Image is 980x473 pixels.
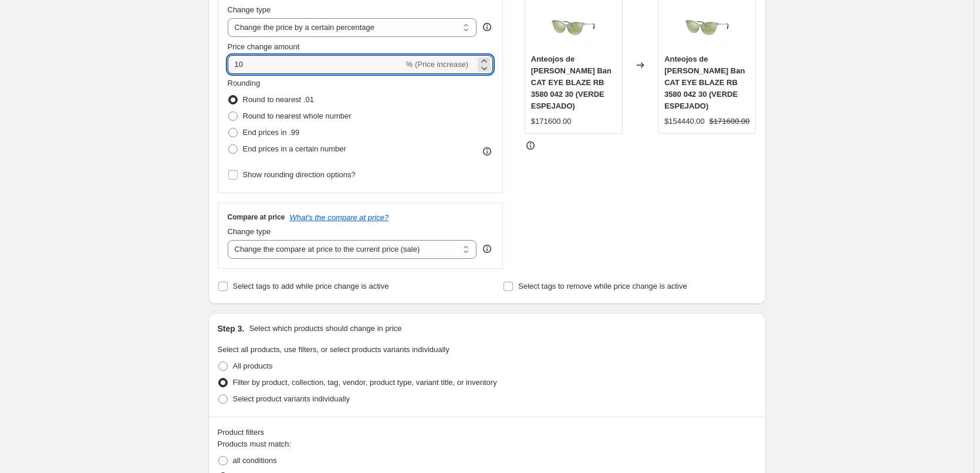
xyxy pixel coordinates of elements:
h3: Compare at price [228,212,285,222]
span: Select all products, use filters, or select products variants individually [218,345,450,354]
span: Anteojos de [PERSON_NAME] Ban CAT EYE BLAZE RB 3580 042 30 (VERDE ESPEJADO) [664,55,745,110]
span: all conditions [233,456,277,465]
span: Round to nearest .01 [243,95,314,104]
span: Change type [228,5,271,14]
strike: $171600.00 [709,116,750,127]
p: Select which products should change in price [249,323,401,335]
span: Filter by product, collection, tag, vendor, product type, variant title, or inventory [233,378,497,387]
img: 1_3_-copia_80x.png [550,3,597,50]
span: Change type [228,227,271,236]
div: Product filters [218,427,756,438]
button: What's the compare at price? [290,213,389,222]
div: $171600.00 [531,116,572,127]
span: Price change amount [228,42,300,51]
img: 1_3_-copia_80x.png [684,3,731,50]
span: % (Price increase) [406,60,468,69]
span: End prices in .99 [243,128,300,137]
span: Show rounding direction options? [243,170,356,179]
span: Anteojos de [PERSON_NAME] Ban CAT EYE BLAZE RB 3580 042 30 (VERDE ESPEJADO) [531,55,611,110]
span: Select tags to add while price change is active [233,282,389,290]
div: help [481,243,493,255]
h2: Step 3. [218,323,245,335]
span: All products [233,361,273,370]
span: Select product variants individually [233,394,350,403]
span: Products must match: [218,440,292,448]
span: Round to nearest whole number [243,112,352,120]
span: End prices in a certain number [243,144,346,153]
span: Select tags to remove while price change is active [518,282,687,290]
span: Rounding [228,79,261,87]
div: $154440.00 [664,116,705,127]
div: help [481,21,493,33]
input: -15 [228,55,404,74]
